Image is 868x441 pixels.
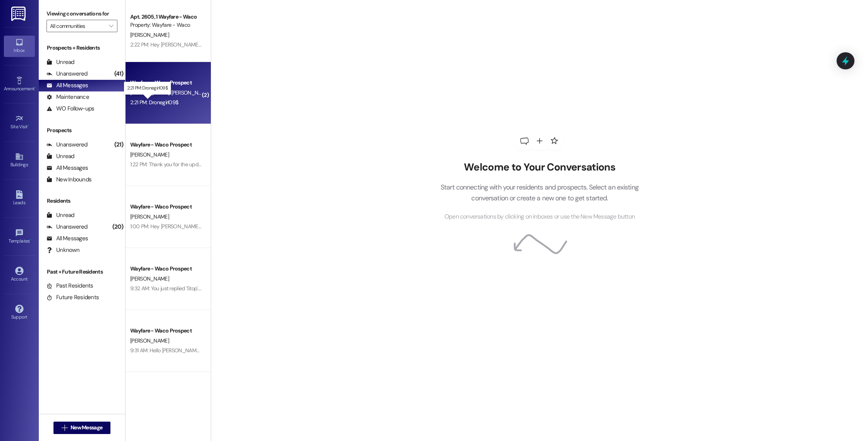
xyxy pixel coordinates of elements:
[130,275,169,282] span: [PERSON_NAME]
[130,79,202,87] div: Wayfare - Waco Prospect
[130,203,202,211] div: Wayfare - Waco Prospect
[130,13,202,21] div: Apt. 2605, 1 Wayfare - Waco
[4,36,35,57] a: Inbox
[39,44,125,52] div: Prospects + Residents
[46,70,88,78] div: Unanswered
[171,89,210,96] span: [PERSON_NAME]
[130,151,169,158] span: [PERSON_NAME]
[39,268,125,276] div: Past + Future Residents
[46,282,93,290] div: Past Residents
[4,112,35,133] a: Site Visit •
[112,68,125,80] div: (41)
[53,422,111,434] button: New Message
[429,182,650,204] p: Start connecting with your residents and prospects. Select an existing conversation or create a n...
[130,99,178,106] div: 2:21 PM: Dronegirl09$
[46,246,79,254] div: Unknown
[4,150,35,171] a: Buildings
[46,211,74,219] div: Unread
[130,213,169,220] span: [PERSON_NAME]
[46,293,99,301] div: Future Residents
[46,234,88,243] div: All Messages
[39,197,125,205] div: Residents
[4,302,35,323] a: Support
[34,85,36,90] span: •
[130,265,202,273] div: Wayfare - Waco Prospect
[4,226,35,247] a: Templates •
[46,81,88,90] div: All Messages
[4,264,35,285] a: Account
[71,424,102,432] span: New Message
[130,89,171,96] span: [PERSON_NAME]
[130,31,169,38] span: [PERSON_NAME]
[46,141,88,149] div: Unanswered
[30,237,31,243] span: •
[130,347,695,354] div: 9:31 AM: Hello [PERSON_NAME], I wanted to see if you were still interested in scheduling a tour f...
[130,41,307,48] div: 2:22 PM: Hey [PERSON_NAME], we have already sent off the rental verification!
[110,221,125,233] div: (20)
[130,161,249,168] div: 1:22 PM: Thank you for the update! Have a great day!
[46,58,74,66] div: Unread
[109,23,113,29] i: 
[28,123,29,128] span: •
[46,223,88,231] div: Unanswered
[4,188,35,209] a: Leads
[130,21,202,29] div: Property: Wayfare - Waco
[444,212,635,222] span: Open conversations by clicking on inboxes or use the New Message button
[46,152,74,160] div: Unread
[46,164,88,172] div: All Messages
[130,141,202,149] div: Wayfare - Waco Prospect
[112,139,125,151] div: (21)
[46,93,89,101] div: Maintenance
[39,126,125,134] div: Prospects
[46,8,117,20] label: Viewing conversations for
[429,161,650,174] h2: Welcome to Your Conversations
[130,223,531,230] div: 1:00 PM: Hey [PERSON_NAME], we just took a look at your unit and we can have it ready as soon as ...
[130,327,202,335] div: Wayfare - Waco Prospect
[50,20,105,32] input: All communities
[127,85,168,91] p: 2:21 PM: Dronegirl09$
[46,105,94,113] div: WO Follow-ups
[46,176,91,184] div: New Inbounds
[62,425,67,431] i: 
[130,285,426,292] div: 9:32 AM: You just replied 'Stop'. Are you sure you want to opt out of this thread? Please reply w...
[130,337,169,344] span: [PERSON_NAME]
[11,7,27,21] img: ResiDesk Logo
